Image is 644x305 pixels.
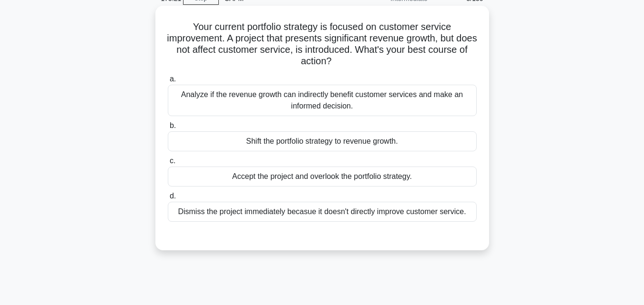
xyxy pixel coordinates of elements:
span: c. [170,157,175,165]
h5: Your current portfolio strategy is focused on customer service improvement. A project that presen... [167,21,478,68]
span: d. [170,192,176,200]
div: Analyze if the revenue growth can indirectly benefit customer services and make an informed decis... [168,85,477,116]
div: Accept the project and overlook the portfolio strategy. [168,167,477,187]
span: a. [170,75,176,83]
div: Dismiss the project immediately becasue it doesn't directly improve customer service. [168,202,477,222]
span: b. [170,121,176,129]
div: Shift the portfolio strategy to revenue growth. [168,131,477,151]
